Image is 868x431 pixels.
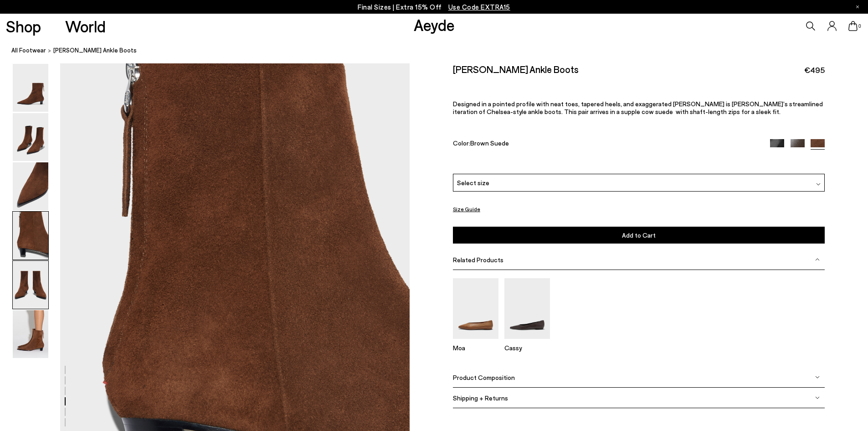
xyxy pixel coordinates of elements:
img: Harriet Suede Ankle Boots - Image 5 [13,261,48,309]
img: Harriet Suede Ankle Boots - Image 2 [13,113,48,161]
img: svg%3E [815,257,820,262]
a: Cassy Pointed-Toe Flats Cassy [504,332,550,352]
p: Final Sizes | Extra 15% Off [358,1,510,13]
img: svg%3E [815,395,820,400]
span: Product Composition [453,374,515,381]
span: Navigate to /collections/ss25-final-sizes [448,3,510,11]
img: svg%3E [816,182,821,187]
img: Harriet Suede Ankle Boots - Image 6 [13,310,48,358]
nav: breadcrumb [11,38,868,63]
h2: [PERSON_NAME] Ankle Boots [453,63,579,75]
a: 0 [848,21,858,31]
p: Designed in a pointed profile with neat toes, tapered heels, and exaggerated [PERSON_NAME] is [PE... [453,100,825,115]
a: All Footwear [11,46,46,55]
img: Harriet Suede Ankle Boots - Image 4 [13,212,48,260]
img: Moa Pointed-Toe Flats [453,278,498,339]
a: Moa Pointed-Toe Flats Moa [453,332,498,352]
span: Related Products [453,256,503,264]
a: Aeyde [414,15,455,34]
span: Shipping + Returns [453,394,508,402]
p: Cassy [504,344,550,352]
div: Color: [453,139,758,150]
a: World [65,18,106,34]
span: €495 [804,64,825,76]
span: Select size [457,178,489,187]
img: svg%3E [815,375,820,379]
img: Cassy Pointed-Toe Flats [504,278,550,339]
img: Harriet Suede Ankle Boots - Image 3 [13,162,48,210]
span: Brown Suede [470,139,509,147]
span: [PERSON_NAME] Ankle Boots [53,46,137,55]
button: Add to Cart [453,227,825,244]
img: Harriet Suede Ankle Boots - Image 1 [13,64,48,112]
p: Moa [453,344,498,352]
span: Add to Cart [622,231,656,239]
button: Size Guide [453,203,480,215]
span: 0 [858,24,862,29]
a: Shop [6,18,41,34]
